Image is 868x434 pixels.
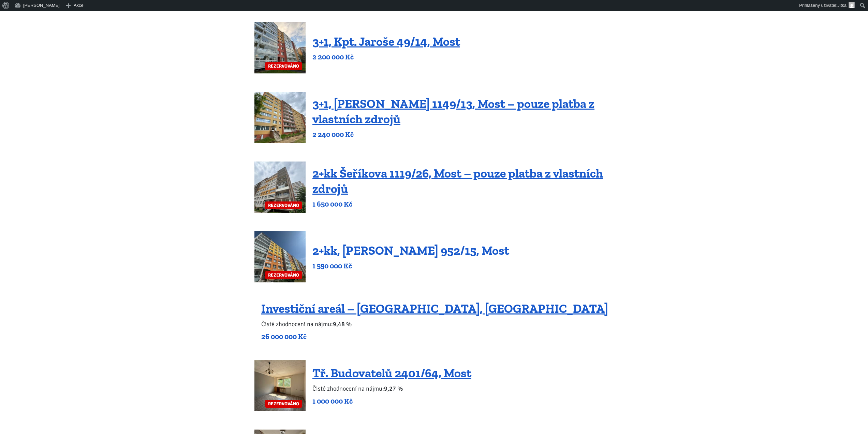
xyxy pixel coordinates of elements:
[312,243,509,258] a: 2+kk, [PERSON_NAME] 952/15, Most
[312,261,509,271] p: 1 550 000 Kč
[312,166,603,196] a: 2+kk Šeříkova 1119/26, Most – pouze platba z vlastních zdrojů
[261,319,608,329] p: Čisté zhodnocení na nájmu:
[312,366,471,380] a: Tř. Budovatelů 2401/64, Most
[312,384,471,393] p: Čisté zhodnocení na nájmu:
[312,34,460,49] a: 3+1, Kpt. Jaroše 49/14, Most
[254,360,306,411] a: REZERVOVÁNO
[254,22,306,73] a: REZERVOVÁNO
[312,396,471,406] p: 1 000 000 Kč
[265,201,302,209] span: REZERVOVÁNO
[333,320,352,328] b: 9,48 %
[837,3,847,8] span: Jitka
[312,130,614,139] p: 2 240 000 Kč
[265,400,302,408] span: REZERVOVÁNO
[254,231,306,282] a: REZERVOVÁNO
[312,199,614,209] p: 1 650 000 Kč
[261,301,608,316] a: Investiční areál – [GEOGRAPHIC_DATA], [GEOGRAPHIC_DATA]
[261,332,608,341] p: 26 000 000 Kč
[265,62,302,70] span: REZERVOVÁNO
[312,52,460,62] p: 2 200 000 Kč
[254,162,306,213] a: REZERVOVÁNO
[265,271,302,279] span: REZERVOVÁNO
[384,385,403,392] b: 9,27 %
[312,96,594,126] a: 3+1, [PERSON_NAME] 1149/13, Most – pouze platba z vlastních zdrojů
